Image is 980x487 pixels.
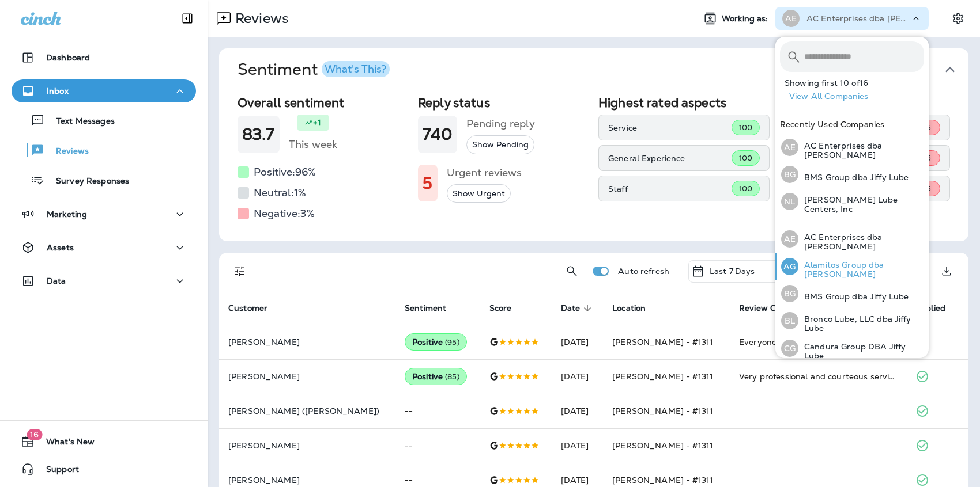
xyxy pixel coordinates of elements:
p: [PERSON_NAME] [228,475,386,485]
span: Date [561,303,581,313]
td: -- [395,394,480,428]
div: Everyone was courteous and very professional. Super pleased with the service!! Fantastic!!! I liv... [739,336,897,348]
p: BMS Group dba Jiffy Lube [798,173,909,182]
button: SentimentWhat's This? [228,48,978,91]
button: View All Companies [785,87,929,105]
button: BGBMS Group dba Jiffy Lube [775,280,929,307]
p: AC Enterprises dba [PERSON_NAME] [806,14,910,23]
button: 16What's New [12,430,196,453]
div: CG [781,340,798,357]
p: Text Messages [45,116,115,127]
span: Support [35,465,79,478]
h1: 740 [423,125,453,144]
span: [PERSON_NAME] - #1311 [612,475,713,485]
button: Support [12,458,196,481]
button: Search Reviews [560,260,583,283]
td: [DATE] [552,359,604,394]
div: AG [781,258,798,275]
h2: Overall sentiment [238,96,409,110]
p: AC Enterprises dba [PERSON_NAME] [798,233,924,251]
span: ( 85 ) [445,372,459,382]
p: +1 [313,117,321,128]
button: Filters [228,260,251,283]
p: [PERSON_NAME] Lube Centers, Inc [798,195,924,214]
span: Date [561,303,595,313]
div: AE [782,10,800,27]
button: Show Pending [466,135,534,154]
td: [DATE] [552,428,604,463]
p: Assets [47,243,74,252]
p: AC Enterprises dba [PERSON_NAME] [798,141,924,159]
button: Marketing [12,203,196,226]
span: Customer [228,303,267,313]
span: [PERSON_NAME] - #1311 [612,440,713,451]
h5: Positive: 96 % [254,163,316,181]
h2: Highest rated aspects [598,96,770,110]
p: Candura Group DBA Jiffy Lube [798,342,924,360]
p: Survey Responses [44,176,129,187]
span: [PERSON_NAME] - #1311 [612,337,713,347]
span: Review Comment [739,303,809,313]
span: Review Comment [739,303,824,313]
span: 100 [739,184,752,193]
span: Replied [915,303,960,313]
button: Reviews [12,138,196,162]
div: Very professional and courteous service!! [739,371,897,382]
div: AE [781,139,798,156]
div: AE [781,230,798,248]
span: Sentiment [405,303,461,313]
p: Staff [608,184,732,193]
div: BG [781,166,798,183]
td: -- [395,428,480,463]
span: ( 95 ) [445,337,459,347]
button: Assets [12,236,196,259]
button: Export as CSV [935,260,958,283]
span: [PERSON_NAME] - #1311 [612,371,713,382]
div: NL [781,193,798,210]
button: BLBronco Lube, LLC dba Jiffy Lube [775,307,929,334]
p: Bronco Lube, LLC dba Jiffy Lube [798,314,924,333]
p: Last 7 Days [710,267,755,276]
button: Data [12,269,196,292]
h1: 83.7 [242,125,275,144]
button: NL[PERSON_NAME] Lube Centers, Inc [775,188,929,215]
p: [PERSON_NAME] [228,441,386,450]
p: Alamitos Group dba [PERSON_NAME] [798,260,924,279]
button: Text Messages [12,108,196,132]
button: AEAC Enterprises dba [PERSON_NAME] [775,225,929,253]
h5: Pending reply [466,115,535,133]
p: [PERSON_NAME] ([PERSON_NAME]) [228,406,386,416]
span: Score [489,303,512,313]
span: Score [489,303,527,313]
button: Show Urgent [447,184,511,203]
span: 16 [27,429,42,440]
p: Data [47,276,66,286]
span: Sentiment [405,303,446,313]
h5: Negative: 3 % [254,204,315,223]
span: Location [612,303,646,313]
span: Replied [915,303,945,313]
h5: This week [289,135,337,154]
div: BL [781,312,798,329]
span: 100 [739,123,752,132]
button: AGAlamitos Group dba [PERSON_NAME] [775,253,929,280]
h5: Urgent reviews [447,163,522,182]
span: 100 [739,153,752,163]
p: Auto refresh [618,267,669,276]
button: Survey Responses [12,168,196,192]
td: [DATE] [552,325,604,359]
button: What's This? [322,61,390,77]
td: [DATE] [552,394,604,428]
div: Positive [405,333,467,351]
p: Service [608,123,732,132]
button: Settings [948,8,968,29]
p: General Experience [608,154,732,163]
span: What's New [35,437,95,451]
p: BMS Group dba Jiffy Lube [798,292,909,301]
p: [PERSON_NAME] [228,337,386,347]
p: Reviews [44,146,89,157]
p: Showing first 10 of 16 [785,78,929,87]
div: SentimentWhat's This? [219,91,968,241]
button: BGBMS Group dba Jiffy Lube [775,161,929,188]
span: Location [612,303,661,313]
